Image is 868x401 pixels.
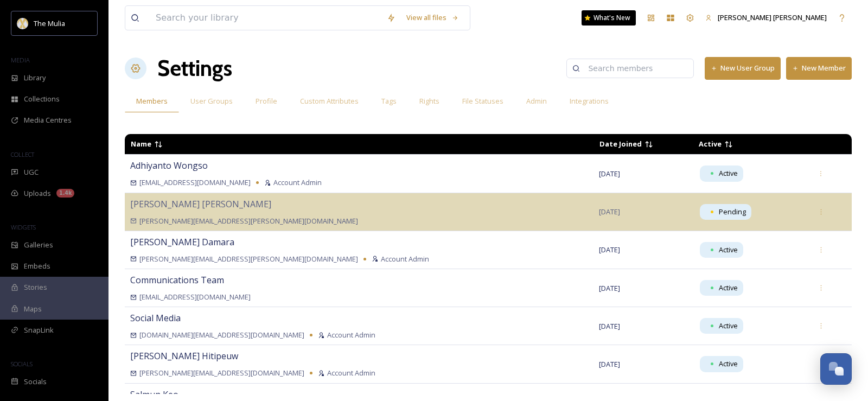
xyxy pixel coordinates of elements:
[150,6,381,30] input: Search your library
[599,283,620,293] span: [DATE]
[24,94,60,104] span: Collections
[599,169,620,179] span: [DATE]
[24,261,50,271] span: Embeds
[24,325,54,335] span: SnapLink
[139,368,304,378] span: [PERSON_NAME][EMAIL_ADDRESS][DOMAIN_NAME]
[56,189,74,198] div: 1.4k
[190,96,233,106] span: User Groups
[599,321,620,331] span: [DATE]
[462,96,503,106] span: File Statuses
[24,377,47,387] span: Socials
[693,135,806,154] td: Sort descending
[327,330,375,340] span: Account Admin
[24,282,47,292] span: Stories
[24,115,72,125] span: Media Centres
[806,140,851,149] td: Sort descending
[136,96,168,106] span: Members
[130,236,234,248] span: [PERSON_NAME] Damara
[130,312,181,324] span: Social Media
[11,56,30,64] span: MEDIA
[17,18,28,29] img: mulia_logo.png
[419,96,439,106] span: Rights
[401,7,464,28] a: View all files
[130,160,208,171] span: Adhiyanto Wongso
[300,96,359,106] span: Custom Attributes
[24,73,46,83] span: Library
[599,359,620,369] span: [DATE]
[139,216,358,226] span: [PERSON_NAME][EMAIL_ADDRESS][PERSON_NAME][DOMAIN_NAME]
[24,304,42,314] span: Maps
[719,283,738,293] span: Active
[256,96,277,106] span: Profile
[719,168,738,179] span: Active
[139,254,358,264] span: [PERSON_NAME][EMAIL_ADDRESS][PERSON_NAME][DOMAIN_NAME]
[719,245,738,255] span: Active
[719,321,738,331] span: Active
[157,52,232,85] h1: Settings
[24,167,39,177] span: UGC
[582,10,636,26] a: What's New
[34,18,65,28] span: The Mulia
[139,177,251,188] span: [EMAIL_ADDRESS][DOMAIN_NAME]
[11,150,34,158] span: COLLECT
[820,353,852,385] button: Open Chat
[570,96,609,106] span: Integrations
[599,245,620,254] span: [DATE]
[125,135,593,154] td: Sort descending
[327,368,375,378] span: Account Admin
[719,359,738,369] span: Active
[705,57,781,79] button: New User Group
[273,177,322,188] span: Account Admin
[786,57,852,79] button: New Member
[11,223,36,231] span: WIDGETS
[381,96,397,106] span: Tags
[699,139,722,149] span: Active
[381,254,429,264] span: Account Admin
[599,207,620,217] span: [DATE]
[130,350,238,362] span: [PERSON_NAME] Hitipeuw
[594,135,692,154] td: Sort ascending
[11,360,33,368] span: SOCIALS
[139,330,304,340] span: [DOMAIN_NAME][EMAIL_ADDRESS][DOMAIN_NAME]
[583,58,688,79] input: Search members
[24,188,51,199] span: Uploads
[130,389,178,400] span: Salmun Keo
[130,198,271,210] span: [PERSON_NAME] [PERSON_NAME]
[130,274,224,286] span: Communications Team
[131,139,151,149] span: Name
[700,7,832,28] a: [PERSON_NAME] [PERSON_NAME]
[719,207,746,217] span: Pending
[718,12,827,22] span: [PERSON_NAME] [PERSON_NAME]
[139,292,251,302] span: [EMAIL_ADDRESS][DOMAIN_NAME]
[599,139,642,149] span: Date Joined
[24,240,53,250] span: Galleries
[526,96,547,106] span: Admin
